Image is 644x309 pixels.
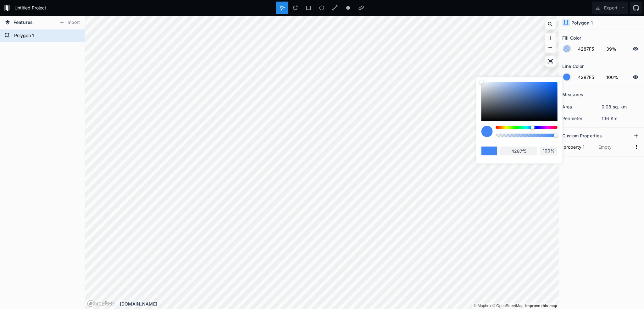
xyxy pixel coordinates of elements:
[562,33,581,43] h2: Fill Color
[562,103,602,110] dt: area
[562,61,584,71] h2: Line Color
[525,304,557,308] a: Map feedback
[120,301,559,307] div: [DOMAIN_NAME]
[562,131,602,141] h2: Custom Properties
[14,19,33,25] span: Features
[562,90,583,99] h2: Measures
[87,300,115,307] a: Mapbox logo
[474,304,491,308] a: Mapbox
[56,18,83,28] button: Import
[597,142,632,152] input: Empty
[602,115,641,122] dd: 1.16 Km
[562,142,594,152] input: Name
[602,103,641,110] dd: 0.08 sq. km
[571,19,593,26] h4: Polygon 1
[592,2,628,14] button: Export
[562,115,602,122] dt: perimeter
[492,304,524,308] a: OpenStreetMap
